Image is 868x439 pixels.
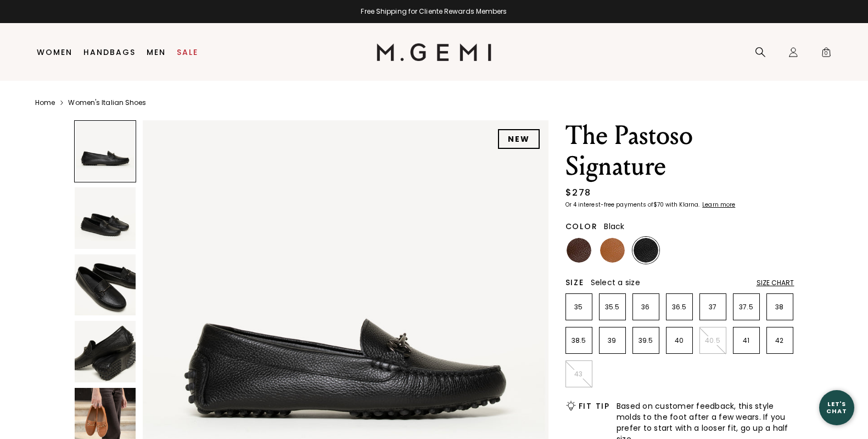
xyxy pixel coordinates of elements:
a: Home [35,98,55,107]
klarna-placement-style-cta: Learn more [702,201,735,209]
h2: Color [565,222,598,231]
p: 43 [566,370,592,379]
p: 36 [633,303,659,312]
p: 35 [566,303,592,312]
p: 39.5 [633,336,659,345]
div: Size Chart [757,279,794,287]
p: 40 [667,336,692,345]
p: 39 [600,336,625,345]
a: Learn more [701,202,735,208]
div: Let's Chat [819,401,854,414]
p: 40.5 [700,336,726,345]
p: 36.5 [667,303,692,312]
p: 37.5 [733,303,759,312]
a: Men [147,48,166,57]
p: 35.5 [600,303,625,312]
img: The Pastoso Signature [75,187,136,248]
img: Chocolate [567,238,591,263]
p: 42 [767,336,793,345]
p: 41 [733,336,759,345]
img: Tan [600,238,625,263]
div: NEW [498,129,540,149]
p: 38.5 [566,336,592,345]
klarna-placement-style-body: Or 4 interest-free payments of [565,201,653,209]
a: Sale [177,48,198,57]
img: M.Gemi [377,43,491,61]
span: Black [604,221,624,232]
p: 38 [767,303,793,312]
h2: Size [565,278,584,287]
img: The Pastoso Signature [75,321,136,382]
img: The Pastoso Signature [75,254,136,315]
klarna-placement-style-body: with Klarna [665,201,701,209]
p: 37 [700,303,726,312]
a: Women [37,48,72,57]
a: Handbags [83,48,136,57]
span: Select a size [591,277,640,288]
klarna-placement-style-amount: $70 [653,201,664,209]
h2: Fit Tip [579,402,610,410]
h1: The Pastoso Signature [565,120,794,182]
span: 0 [821,49,832,60]
div: $278 [565,186,591,199]
img: Black [634,238,658,263]
a: Women's Italian Shoes [68,98,146,107]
